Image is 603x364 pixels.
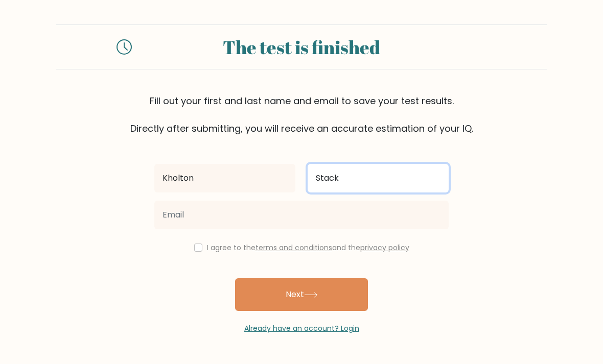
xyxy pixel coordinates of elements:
[154,164,295,192] input: First name
[56,94,547,135] div: Fill out your first and last name and email to save your test results. Directly after submitting,...
[244,323,359,333] a: Already have an account? Login
[256,242,332,253] a: terms and conditions
[144,33,459,61] div: The test is finished
[207,242,409,253] label: I agree to the and the
[154,201,449,229] input: Email
[308,164,449,192] input: Last name
[360,242,409,253] a: privacy policy
[235,278,368,311] button: Next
